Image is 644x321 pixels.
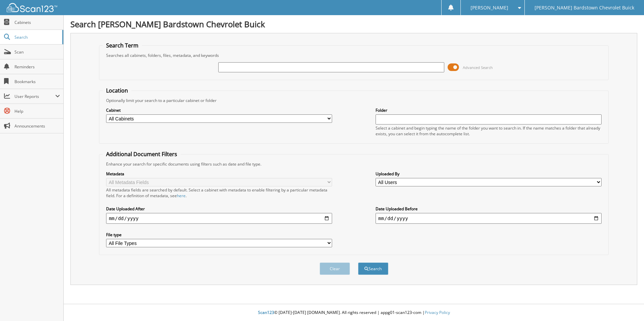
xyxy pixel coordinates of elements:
div: Optionally limit your search to a particular cabinet or folder [103,98,605,103]
label: Uploaded By [376,171,602,177]
div: All metadata fields are searched by default. Select a cabinet with metadata to enable filtering b... [106,187,332,199]
img: scan123-logo-white.svg [7,3,57,12]
label: File type [106,232,332,238]
span: Bookmarks [14,79,60,84]
legend: Additional Document Filters [103,150,181,158]
label: Folder [376,107,602,113]
span: [PERSON_NAME] Bardstown Chevrolet Buick [535,6,634,10]
div: Enhance your search for specific documents using filters such as date and file type. [103,161,605,167]
button: Search [358,262,388,275]
legend: Search Term [103,42,142,49]
span: User Reports [14,94,55,99]
a: here [177,193,186,199]
a: Privacy Policy [425,310,450,315]
h1: Search [PERSON_NAME] Bardstown Chevrolet Buick [70,19,637,30]
span: Help [14,108,60,114]
span: Announcements [14,123,60,129]
span: Scan [14,49,60,55]
span: Search [14,34,59,40]
label: Metadata [106,171,332,177]
span: Cabinets [14,20,60,25]
label: Date Uploaded Before [376,206,602,212]
input: start [106,213,332,224]
span: Advanced Search [463,65,493,70]
button: Clear [320,262,350,275]
span: Reminders [14,64,60,70]
label: Cabinet [106,107,332,113]
span: Scan123 [258,310,274,315]
div: © [DATE]-[DATE] [DOMAIN_NAME]. All rights reserved | appg01-scan123-com | [64,305,644,321]
input: end [376,213,602,224]
label: Date Uploaded After [106,206,332,212]
div: Select a cabinet and begin typing the name of the folder you want to search in. If the name match... [376,125,602,137]
legend: Location [103,87,131,94]
div: Searches all cabinets, folders, files, metadata, and keywords [103,52,605,58]
span: [PERSON_NAME] [471,6,508,10]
